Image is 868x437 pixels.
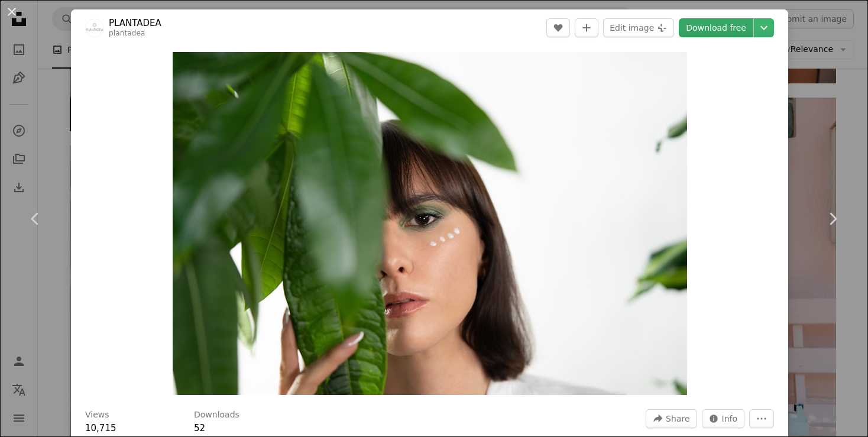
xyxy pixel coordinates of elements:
span: 52 [194,423,205,433]
a: plantadea [109,29,145,37]
a: Download free [679,18,753,37]
button: More Actions [749,409,774,428]
button: Choose download size [754,18,774,37]
img: Go to PLANTADEA's profile [85,18,104,37]
img: a woman holding a green plant in front of her face [173,52,687,395]
button: Share this image [646,409,697,428]
h3: Views [85,409,109,421]
button: Edit image [603,18,674,37]
a: Next [797,162,868,276]
button: Stats about this image [702,409,745,428]
span: 10,715 [85,423,116,433]
button: Zoom in on this image [173,52,687,395]
button: Like [546,18,570,37]
span: Info [722,410,738,428]
h3: Downloads [194,409,239,421]
span: Share [666,410,689,428]
a: PLANTADEA [109,17,161,29]
button: Add to Collection [575,18,598,37]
